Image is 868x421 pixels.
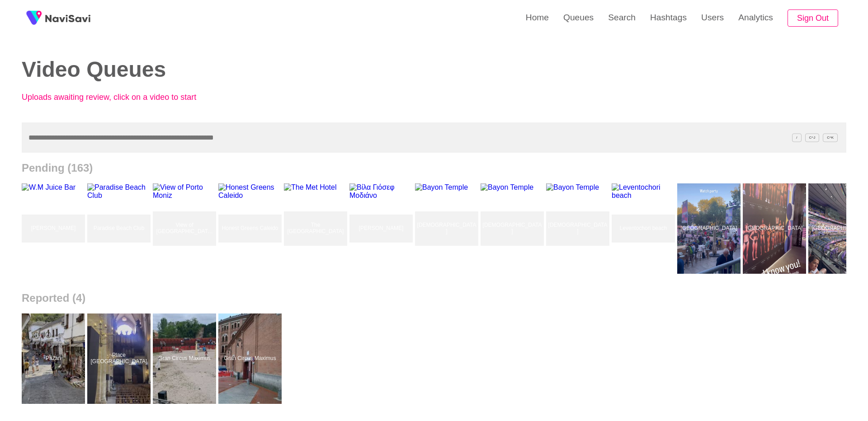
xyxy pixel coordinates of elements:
span: C^J [805,133,820,142]
a: Honest Greens CaleidoHonest Greens Caleido [218,183,284,274]
h2: Pending (163) [22,162,846,174]
span: / [792,133,801,142]
h2: Reported (4) [22,292,846,304]
a: Gran Circus MaximusGran Circus Maximus [218,313,284,404]
a: [GEOGRAPHIC_DATA]Palais de Tokyo [743,183,808,274]
a: [PERSON_NAME]Βίλα Γιόσεφ Μοδιάνο [349,183,415,274]
a: Paradise Beach ClubParadise Beach Club [87,183,153,274]
a: [DEMOGRAPHIC_DATA]Bayon Temple [415,183,481,274]
a: [DEMOGRAPHIC_DATA]Bayon Temple [546,183,612,274]
h2: Video Queues [22,58,420,82]
a: [PERSON_NAME]W.M Juice Bar [22,183,87,274]
button: Sign Out [788,9,838,27]
a: The [GEOGRAPHIC_DATA]The Met Hotel [284,183,349,274]
a: [GEOGRAPHIC_DATA]Palais de Tokyo [677,183,743,274]
img: fireSpot [45,14,90,23]
a: Leventochori beachLeventochori beach [612,183,677,274]
a: [DEMOGRAPHIC_DATA]Bayon Temple [481,183,546,274]
img: fireSpot [23,7,45,29]
a: Place [GEOGRAPHIC_DATA]Place Basilique Saint Sernin [87,313,153,404]
p: Uploads awaiting review, click on a video to start [22,93,221,102]
a: PazariPazari [22,313,87,404]
a: View of [GEOGRAPHIC_DATA][PERSON_NAME]View of Porto Moniz [153,183,218,274]
a: Gran Circus MaximusGran Circus Maximus [153,313,218,404]
span: C^K [823,133,838,142]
